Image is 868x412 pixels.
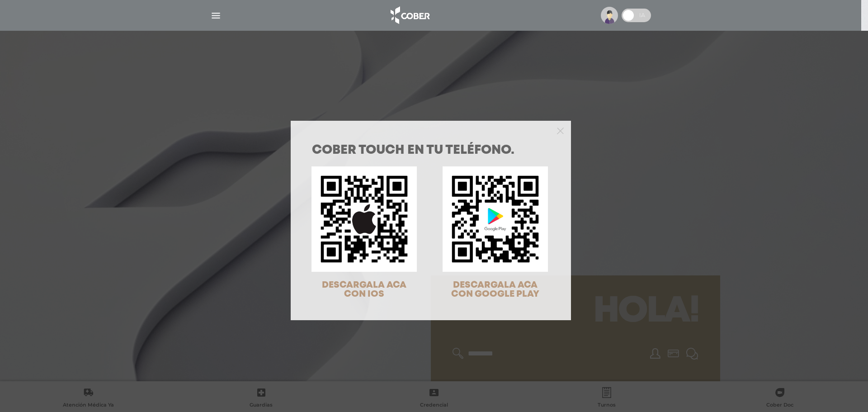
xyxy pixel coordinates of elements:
[311,166,417,272] img: qr-code
[322,281,406,298] span: DESCARGALA ACA CON IOS
[451,281,539,298] span: DESCARGALA ACA CON GOOGLE PLAY
[312,144,550,157] h1: COBER TOUCH en tu teléfono.
[557,126,564,134] button: Close
[443,166,548,272] img: qr-code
